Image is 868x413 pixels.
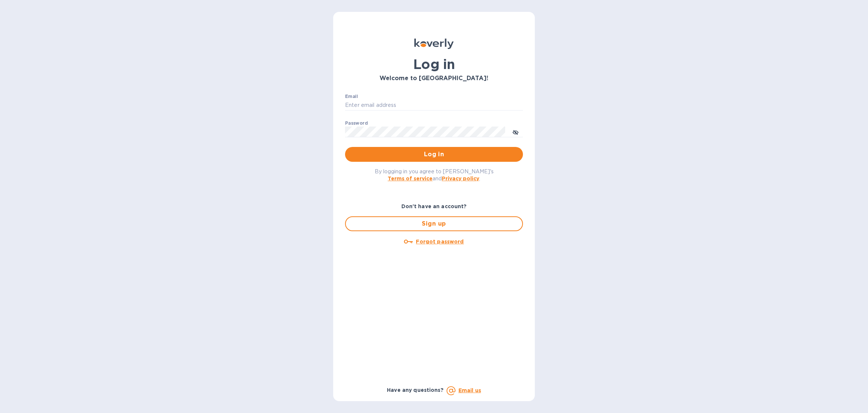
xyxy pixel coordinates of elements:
b: Don't have an account? [401,203,467,209]
button: Sign up [345,216,523,231]
label: Email [345,94,358,99]
input: Enter email address [345,100,523,111]
span: Log in [351,150,517,159]
h1: Log in [345,56,523,72]
button: Log in [345,147,523,162]
button: toggle password visibility [508,124,523,139]
b: Have any questions? [387,387,444,393]
img: Koverly [414,39,454,49]
span: By logging in you agree to [PERSON_NAME]'s and . [375,168,494,181]
a: Terms of service [388,176,433,181]
u: Forgot password [416,239,464,245]
h3: Welcome to [GEOGRAPHIC_DATA]! [345,75,523,82]
span: Sign up [352,219,516,228]
label: Password [345,121,368,125]
a: Privacy policy [442,176,479,181]
a: Email us [458,387,481,393]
